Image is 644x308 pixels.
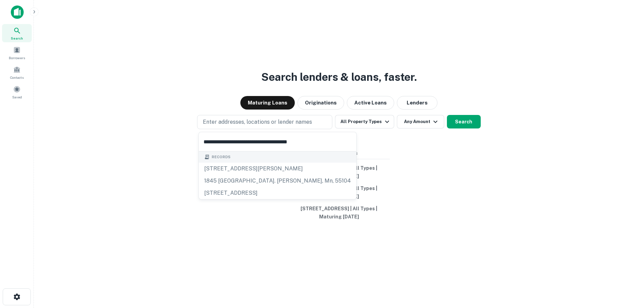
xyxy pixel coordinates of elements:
[199,163,356,175] div: [STREET_ADDRESS][PERSON_NAME]
[11,5,24,19] img: capitalize-icon.png
[199,187,356,199] div: [STREET_ADDRESS]
[10,75,24,80] span: Contacts
[11,35,23,41] span: Search
[335,115,394,128] button: All Property Types
[199,175,356,187] div: 1845 [GEOGRAPHIC_DATA]. [PERSON_NAME], mn, 55104
[197,115,332,129] button: Enter addresses, locations or lender names
[2,63,32,81] a: Contacts
[203,118,312,126] p: Enter addresses, locations or lender names
[397,96,437,110] button: Lenders
[397,115,444,128] button: Any Amount
[240,96,295,110] button: Maturing Loans
[2,24,32,42] a: Search
[261,69,417,85] h3: Search lenders & loans, faster.
[2,83,32,101] a: Saved
[610,254,644,286] iframe: Chat Widget
[9,55,25,61] span: Borrowers
[212,154,231,160] span: Records
[2,44,32,62] a: Borrowers
[347,96,394,110] button: Active Loans
[447,115,481,128] button: Search
[288,203,390,223] button: [STREET_ADDRESS] | All Types | Maturing [DATE]
[297,96,344,110] button: Originations
[12,94,22,100] span: Saved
